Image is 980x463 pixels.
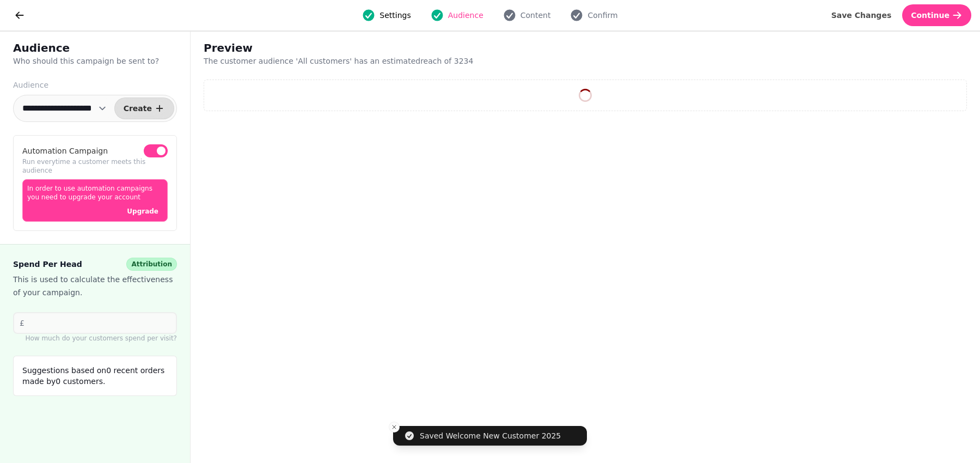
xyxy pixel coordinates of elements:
[379,10,411,21] span: Settings
[22,157,168,175] p: Run everytime a customer meets this audience
[448,10,483,21] span: Audience
[127,208,158,215] span: Upgrade
[22,365,168,387] p: Suggestions based on 0 recent orders made by 0 customers.
[27,184,163,202] p: In order to use automation campaigns you need to upgrade your account
[823,4,901,26] button: Save Changes
[420,430,561,441] div: Saved Welcome New Customer 2025
[587,10,617,21] span: Confirm
[204,40,413,56] h2: Preview
[204,56,482,66] p: The customer audience ' All customers ' has an estimated reach of 3234
[13,40,177,56] h2: Audience
[124,105,152,112] span: Create
[13,80,177,90] label: Audience
[22,144,108,157] label: Automation Campaign
[911,11,950,19] span: Continue
[13,258,82,271] span: Spend Per Head
[902,4,971,26] button: Continue
[831,11,892,19] span: Save Changes
[114,98,174,119] button: Create
[520,10,551,21] span: Content
[13,56,177,66] p: Who should this campaign be sent to?
[389,422,400,432] button: Close toast
[126,258,177,271] div: Attribution
[13,273,177,299] p: This is used to calculate the effectiveness of your campaign.
[122,206,163,217] button: Upgrade
[13,334,177,343] p: How much do your customers spend per visit?
[9,4,30,26] button: go back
